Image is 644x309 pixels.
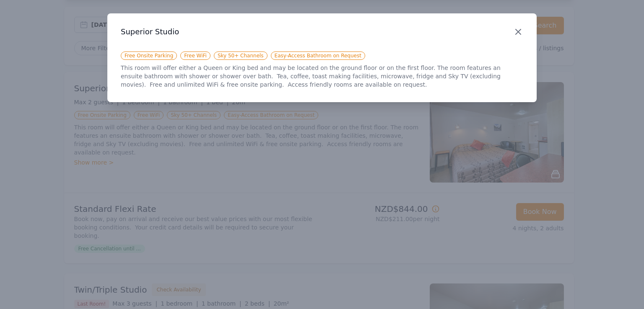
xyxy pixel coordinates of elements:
span: Easy-Access Bathroom on Request [271,51,365,60]
span: Sky 50+ Channels [214,51,267,60]
span: Free WiFi [180,51,210,60]
p: This room will offer either a Queen or King bed and may be located on the ground floor or on the ... [121,64,523,89]
span: Free Onsite Parking [121,51,177,60]
h3: Superior Studio [121,27,523,37]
